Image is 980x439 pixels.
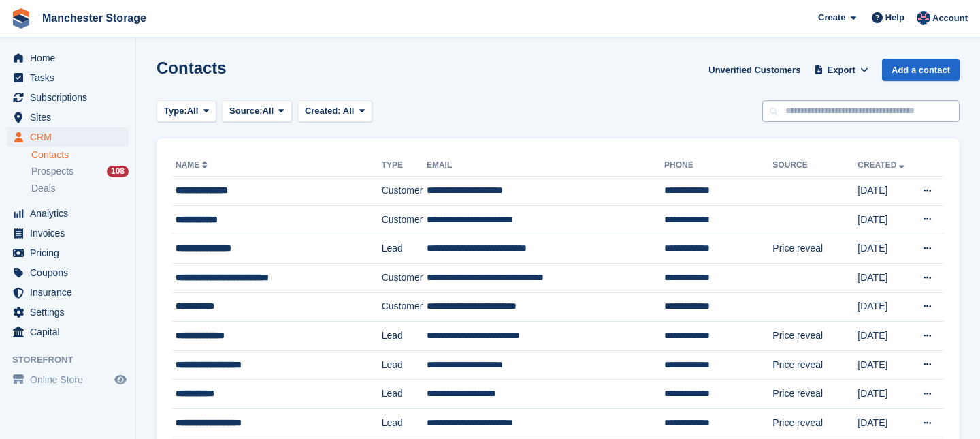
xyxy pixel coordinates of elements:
td: [DATE] [857,380,912,409]
td: [DATE] [857,205,912,234]
a: Unverified Customers [703,59,806,81]
span: Home [30,48,112,67]
span: Pricing [30,243,112,262]
span: Prospects [31,165,73,178]
a: Add a contact [882,59,960,81]
a: Contacts [31,149,129,162]
td: [DATE] [857,234,912,264]
a: menu [7,303,129,322]
td: Lead [382,408,427,438]
a: Created [857,160,907,170]
a: Prospects 108 [31,164,129,179]
a: menu [7,127,129,147]
button: Source: All [222,100,292,123]
span: Create [818,11,845,25]
a: menu [7,370,129,389]
th: Phone [664,155,772,177]
a: Manchester Storage [37,7,152,29]
a: menu [7,88,129,107]
a: menu [7,283,129,302]
h1: Contacts [157,59,227,77]
span: Invoices [30,224,112,243]
span: Coupons [30,263,112,282]
td: Customer [382,263,427,292]
span: Tasks [30,68,112,87]
th: Source [772,155,857,177]
a: menu [7,48,129,67]
span: All [343,106,355,116]
td: [DATE] [857,408,912,438]
span: Deals [31,182,56,195]
td: Customer [382,177,427,206]
a: Preview store [112,372,129,388]
a: Name [176,160,210,170]
td: Lead [382,380,427,409]
a: menu [7,322,129,342]
td: Price reveal [772,380,857,409]
td: [DATE] [857,177,912,206]
td: Price reveal [772,234,857,264]
td: Lead [382,350,427,380]
a: menu [7,108,129,127]
a: menu [7,68,129,87]
td: Customer [382,292,427,322]
span: Capital [30,322,112,342]
span: Settings [30,303,112,322]
button: Type: All [157,100,216,123]
th: Type [382,155,427,177]
td: Price reveal [772,408,857,438]
div: 108 [107,166,129,177]
span: All [263,104,274,118]
span: CRM [30,127,112,147]
span: Account [932,12,968,25]
span: Type: [164,104,187,118]
a: menu [7,204,129,223]
span: Storefront [12,353,135,367]
a: menu [7,224,129,243]
span: All [187,104,199,118]
a: Deals [31,181,129,196]
span: Help [885,11,904,25]
button: Created: All [297,100,372,123]
th: Email [427,155,664,177]
a: menu [7,243,129,262]
a: menu [7,263,129,282]
span: Sites [30,108,112,127]
td: [DATE] [857,322,912,351]
img: stora-icon-8386f47178a22dfd0bd8f6a31ec36ba5ce8667c1dd55bd0f319d3a0aa187defe.svg [11,8,31,29]
span: Export [828,63,855,77]
span: Subscriptions [30,88,112,107]
span: Created: [305,106,341,116]
td: Lead [382,322,427,351]
td: [DATE] [857,292,912,322]
span: Analytics [30,204,112,223]
td: Customer [382,205,427,234]
td: Price reveal [772,322,857,351]
button: Export [811,59,871,81]
span: Insurance [30,283,112,302]
span: Online Store [30,370,112,389]
td: [DATE] [857,263,912,292]
td: [DATE] [857,350,912,380]
span: Source: [229,104,262,118]
td: Lead [382,234,427,264]
td: Price reveal [772,350,857,380]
